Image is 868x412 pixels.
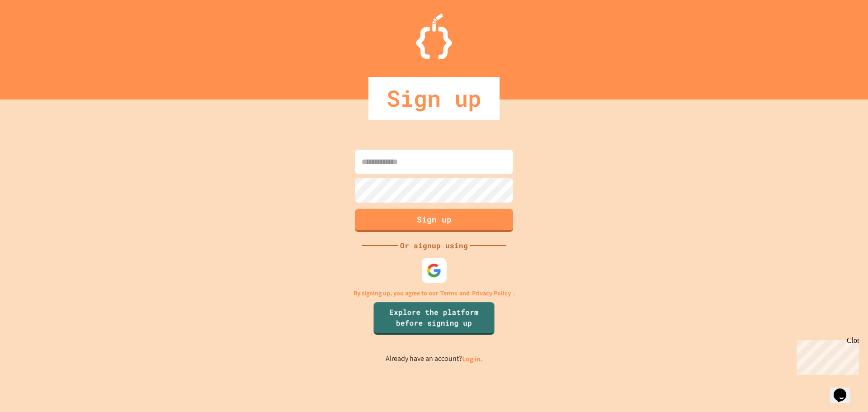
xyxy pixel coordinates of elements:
div: Sign up [368,77,500,120]
iframe: chat widget [830,376,859,403]
a: Privacy Policy [472,289,511,298]
p: Already have an account? [386,353,483,365]
p: By signing up, you agree to our and . [354,289,515,298]
a: Explore the platform before signing up [373,302,494,335]
div: Or signup using [398,240,470,251]
a: Terms [440,289,457,298]
img: Logo.svg [416,14,452,59]
a: Log in. [462,354,483,364]
img: google-icon.svg [427,263,442,278]
button: Sign up [355,209,513,232]
div: Chat with us now!Close [4,4,62,57]
iframe: chat widget [793,336,859,375]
